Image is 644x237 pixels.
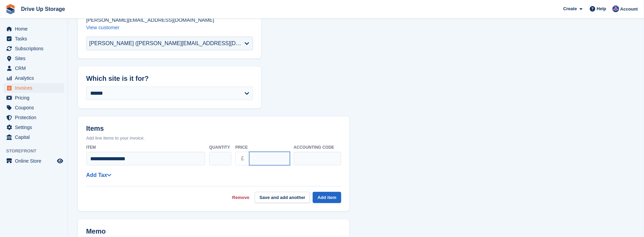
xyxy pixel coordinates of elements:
[3,156,64,166] a: menu
[86,125,341,134] h2: Items
[3,73,64,83] a: menu
[15,93,56,103] span: Pricing
[15,63,56,73] span: CRM
[15,73,56,83] span: Analytics
[232,194,250,201] a: Remove
[3,24,64,34] a: menu
[86,227,173,235] h2: Memo
[15,34,56,43] span: Tasks
[15,83,56,93] span: Invoices
[5,4,16,14] img: stora-icon-8386f47178a22dfd0bd8f6a31ec36ba5ce8667c1dd55bd0f319d3a0aa187defe.svg
[3,123,64,132] a: menu
[620,6,638,13] span: Account
[15,132,56,142] span: Capital
[563,5,577,12] span: Create
[86,75,253,83] h2: Which site is it for?
[15,113,56,122] span: Protection
[15,123,56,132] span: Settings
[15,24,56,34] span: Home
[235,144,290,150] label: Price
[86,172,111,178] a: Add Tax
[15,44,56,53] span: Subscriptions
[86,16,253,24] p: [PERSON_NAME][EMAIL_ADDRESS][DOMAIN_NAME]
[15,54,56,63] span: Sites
[313,192,341,203] button: Add item
[255,192,310,203] button: Save and add another
[15,156,56,166] span: Online Store
[3,44,64,53] a: menu
[86,24,119,30] a: View customer
[3,34,64,43] a: menu
[15,103,56,112] span: Coupons
[3,103,64,112] a: menu
[209,144,231,150] label: Quantity
[86,144,205,150] label: Item
[6,148,67,154] span: Storefront
[612,5,619,12] img: Andy
[597,5,606,12] span: Help
[3,93,64,103] a: menu
[3,54,64,63] a: menu
[3,132,64,142] a: menu
[86,135,341,142] p: Add line items to your invoice.
[89,39,245,48] div: [PERSON_NAME] ([PERSON_NAME][EMAIL_ADDRESS][DOMAIN_NAME])
[294,144,341,150] label: Accounting code
[3,83,64,93] a: menu
[56,157,64,165] a: Preview store
[18,3,68,15] a: Drive Up Storage
[3,113,64,122] a: menu
[3,63,64,73] a: menu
